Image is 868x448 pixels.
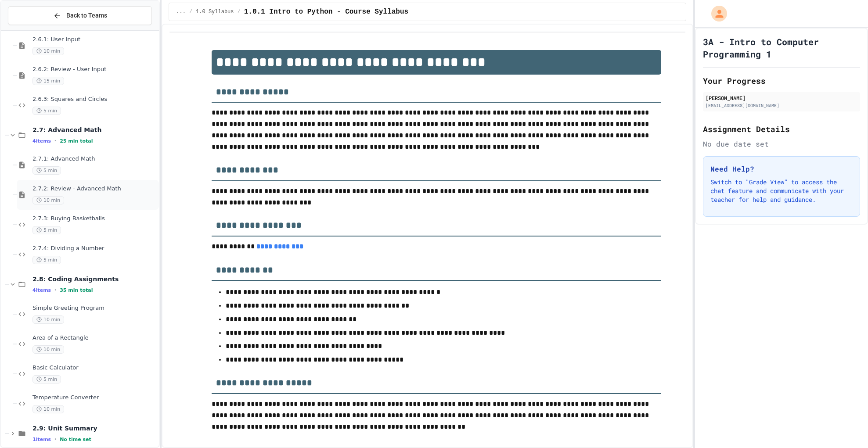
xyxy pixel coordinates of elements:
span: • [54,287,56,294]
span: Basic Calculator [32,364,157,372]
span: 2.7.4: Dividing a Number [32,245,157,252]
span: 2.7: Advanced Math [32,126,157,134]
span: 2.6.2: Review - User Input [32,66,157,73]
span: 5 min [32,256,61,264]
h1: 3A - Intro to Computer Programming 1 [703,36,860,60]
span: 2.8: Coding Assignments [32,275,157,283]
div: [PERSON_NAME] [706,94,857,102]
span: 10 min [32,196,64,204]
h2: Your Progress [703,75,860,87]
span: 5 min [32,375,61,383]
span: 2.6.3: Squares and Circles [32,96,157,103]
div: No due date set [703,139,860,149]
div: My Account [702,4,729,24]
span: / [238,8,241,15]
p: Switch to "Grade View" to access the chat feature and communicate with your teacher for help and ... [710,178,853,204]
span: 4 items [32,138,51,144]
span: Area of a Rectangle [32,334,157,342]
div: [EMAIL_ADDRESS][DOMAIN_NAME] [706,102,857,109]
span: • [54,137,56,144]
span: 5 min [32,166,61,175]
h3: Need Help? [710,164,853,174]
h2: Assignment Details [703,123,860,135]
span: Simple Greeting Program [32,305,157,312]
span: Back to Teams [66,11,107,20]
span: 35 min total [60,287,93,293]
span: 2.7.1: Advanced Math [32,155,157,163]
span: 1.0.1 Intro to Python - Course Syllabus [244,7,408,17]
span: 1.0 Syllabus [196,8,234,15]
span: 10 min [32,47,64,55]
span: 2.6.1: User Input [32,36,157,43]
span: 10 min [32,405,64,413]
span: 5 min [32,107,61,115]
span: • [54,436,56,443]
span: 10 min [32,345,64,354]
span: No time set [60,437,91,442]
span: 2.9: Unit Summary [32,424,157,432]
span: 1 items [32,437,51,442]
span: 25 min total [60,138,93,144]
span: Temperature Converter [32,394,157,401]
button: Back to Teams [8,6,152,25]
span: ... [176,8,186,15]
span: / [189,8,192,15]
span: 2.7.3: Buying Basketballs [32,215,157,222]
span: 10 min [32,315,64,324]
span: 15 min [32,77,64,85]
span: 5 min [32,226,61,234]
span: 2.7.2: Review - Advanced Math [32,185,157,193]
span: 4 items [32,287,51,293]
